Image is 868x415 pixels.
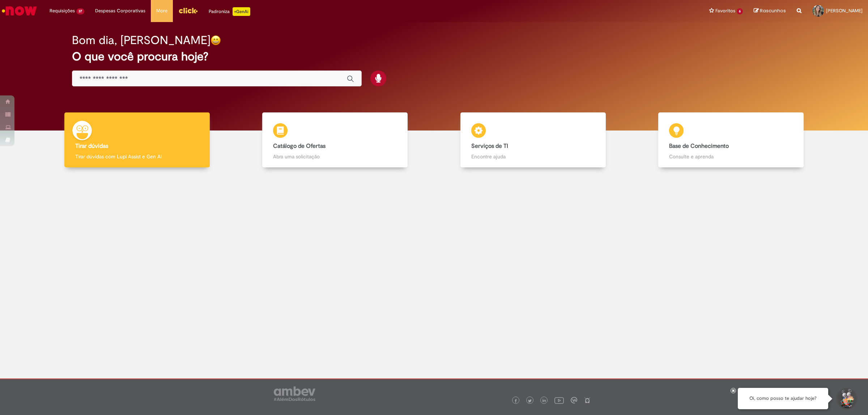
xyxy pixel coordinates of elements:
span: Rascunhos [760,7,786,14]
img: click_logo_yellow_360x200.png [178,5,198,16]
img: ServiceNow [1,4,38,18]
p: Abra uma solicitação [273,153,397,160]
p: Encontre ajuda [471,153,595,160]
span: More [156,7,167,14]
div: Oi, como posso te ajudar hoje? [738,388,828,409]
p: Consulte e aprenda [669,153,793,160]
a: Base de Conhecimento Consulte e aprenda [632,112,830,168]
p: +GenAi [233,7,250,16]
span: 37 [76,8,84,14]
img: logo_footer_workplace.png [571,397,577,403]
span: Despesas Corporativas [95,7,145,14]
span: Favoritos [715,7,735,14]
h2: O que você procura hoje? [72,50,796,63]
div: Padroniza [209,7,250,16]
img: happy-face.png [210,35,221,46]
img: logo_footer_twitter.png [528,399,532,403]
button: Iniciar Conversa de Suporte [835,388,857,410]
a: Serviços de TI Encontre ajuda [434,112,632,168]
img: logo_footer_linkedin.png [542,399,546,403]
p: Tirar dúvidas com Lupi Assist e Gen Ai [75,153,199,160]
span: 6 [737,8,743,14]
a: Tirar dúvidas Tirar dúvidas com Lupi Assist e Gen Ai [38,112,236,168]
a: Catálogo de Ofertas Abra uma solicitação [236,112,434,168]
a: Rascunhos [754,8,786,14]
h2: Bom dia, [PERSON_NAME] [72,34,210,47]
b: Serviços de TI [471,142,508,150]
b: Catálogo de Ofertas [273,142,325,150]
b: Tirar dúvidas [75,142,108,150]
b: Base de Conhecimento [669,142,729,150]
span: [PERSON_NAME] [826,8,863,14]
img: logo_footer_facebook.png [514,399,518,403]
img: logo_footer_ambev_rotulo_gray.png [274,386,315,401]
span: Requisições [50,7,75,14]
img: logo_footer_naosei.png [584,397,591,403]
img: logo_footer_youtube.png [554,395,564,405]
